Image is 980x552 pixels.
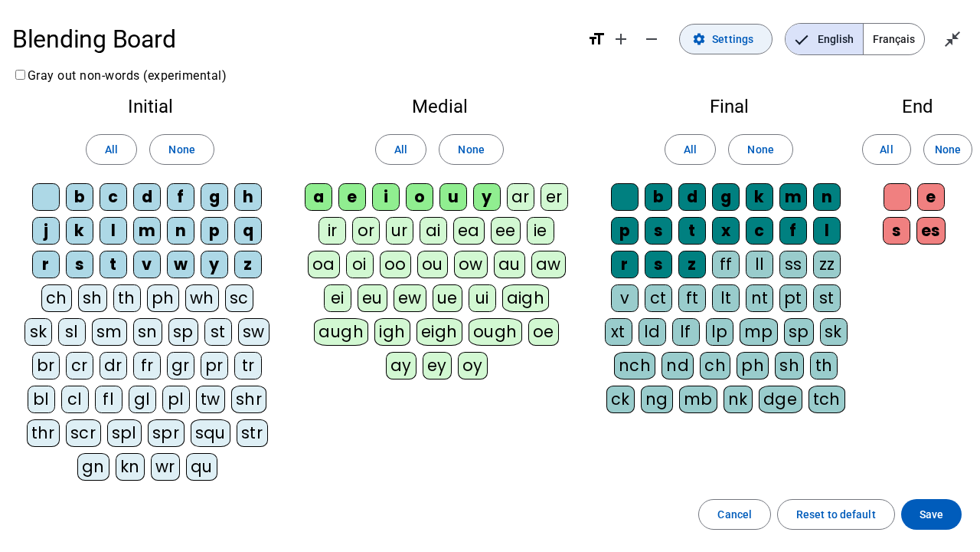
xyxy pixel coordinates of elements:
[717,505,752,524] span: Cancel
[698,499,771,530] button: Cancel
[920,505,943,524] span: Save
[105,140,118,159] span: All
[777,499,895,530] button: Reset to default
[394,140,407,159] span: All
[642,30,661,48] mat-icon: remove
[692,32,706,46] mat-icon: settings
[149,134,214,165] button: None
[880,140,893,159] span: All
[712,30,753,48] span: Settings
[943,30,962,48] mat-icon: close_fullscreen
[786,24,863,54] span: English
[684,140,697,159] span: All
[375,134,426,165] button: All
[785,23,925,55] mat-button-toggle-group: Language selection
[937,24,968,54] button: Exit full screen
[612,30,630,48] mat-icon: add
[923,134,972,165] button: None
[679,24,773,54] button: Settings
[935,140,961,159] span: None
[636,24,667,54] button: Decrease font size
[862,134,911,165] button: All
[901,499,962,530] button: Save
[458,140,484,159] span: None
[864,24,924,54] span: Français
[728,134,792,165] button: None
[796,505,876,524] span: Reset to default
[606,24,636,54] button: Increase font size
[665,134,716,165] button: All
[86,134,137,165] button: All
[439,134,503,165] button: None
[168,140,194,159] span: None
[747,140,773,159] span: None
